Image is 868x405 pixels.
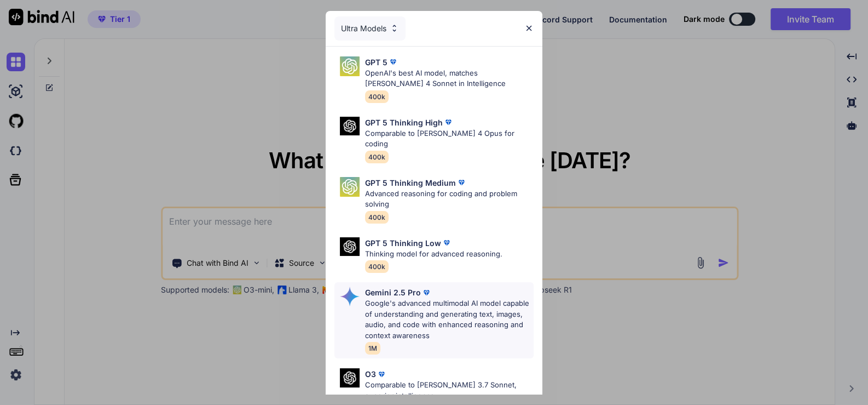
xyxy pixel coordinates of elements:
[421,287,432,298] img: premium
[365,189,534,210] p: Advanced reasoning for coding and problem solving
[365,211,389,224] span: 400k
[340,368,360,387] img: Pick Models
[365,260,389,273] span: 400k
[365,68,534,89] p: OpenAI's best AI model, matches [PERSON_NAME] 4 Sonnet in Intelligence
[365,249,502,260] p: Thinking model for advanced reasoning.
[365,151,389,163] span: 400k
[365,90,389,103] span: 400k
[334,16,406,41] div: Ultra Models
[365,237,441,249] p: GPT 5 Thinking Low
[524,24,534,33] img: close
[365,128,534,150] p: Comparable to [PERSON_NAME] 4 Opus for coding
[387,56,398,67] img: premium
[340,117,360,136] img: Pick Models
[390,24,399,33] img: Pick Models
[365,287,421,298] p: Gemini 2.5 Pro
[365,342,380,355] span: 1M
[340,177,360,197] img: Pick Models
[456,177,467,188] img: premium
[365,117,443,128] p: GPT 5 Thinking High
[340,237,360,256] img: Pick Models
[443,117,454,128] img: premium
[340,287,360,306] img: Pick Models
[340,56,360,76] img: Pick Models
[365,380,534,401] p: Comparable to [PERSON_NAME] 3.7 Sonnet, superior intelligence
[376,369,387,380] img: premium
[441,237,452,248] img: premium
[365,56,387,68] p: GPT 5
[365,177,456,189] p: GPT 5 Thinking Medium
[365,368,376,380] p: O3
[365,298,534,341] p: Google's advanced multimodal AI model capable of understanding and generating text, images, audio...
